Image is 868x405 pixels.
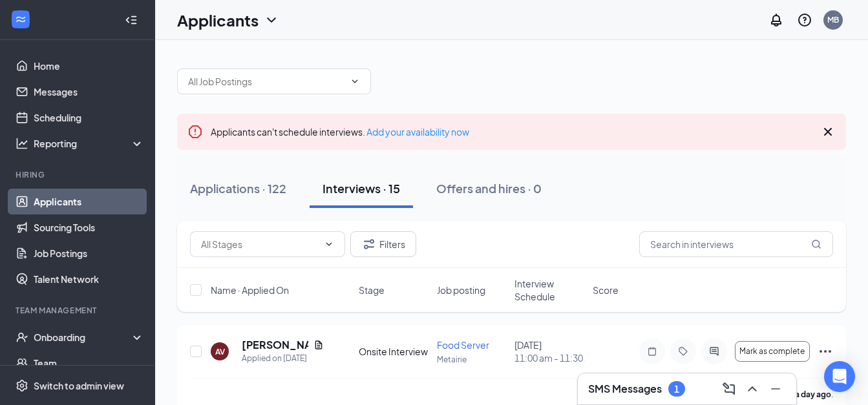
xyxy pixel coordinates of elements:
[177,9,259,31] h1: Applicants
[16,137,28,150] svg: Analysis
[514,277,585,303] span: Interview Schedule
[437,284,485,296] span: Job posting
[745,381,760,397] svg: ChevronUp
[16,331,28,344] svg: UserCheck
[820,124,836,140] svg: Cross
[644,346,660,357] svg: Note
[437,354,507,365] p: Metairie
[190,180,286,196] div: Applications · 122
[34,79,144,105] a: Messages
[323,180,400,196] div: Interviews · 15
[721,381,737,397] svg: ComposeMessage
[264,12,279,28] svg: ChevronDown
[187,124,203,140] svg: Error
[125,14,138,26] svg: Collapse
[34,350,144,376] a: Team
[242,352,324,365] div: Applied on [DATE]
[34,331,133,344] div: Onboarding
[188,74,344,88] input: All Job Postings
[359,284,385,296] span: Stage
[324,239,334,249] svg: ChevronDown
[811,239,821,249] svg: MagnifyingGlass
[706,346,722,357] svg: ActiveChat
[34,266,144,292] a: Talent Network
[797,12,812,28] svg: QuestionInfo
[739,347,805,356] span: Mark as complete
[675,346,691,357] svg: Tag
[350,231,416,257] button: Filter Filters
[14,13,27,26] svg: WorkstreamLogo
[366,126,469,138] a: Add your availability now
[437,339,489,351] span: Food Server
[735,341,810,362] button: Mark as complete
[16,305,142,316] div: Team Management
[768,12,784,28] svg: Notifications
[34,189,144,214] a: Applicants
[34,240,144,266] a: Job Postings
[768,381,783,397] svg: Minimize
[313,340,324,350] svg: Document
[34,214,144,240] a: Sourcing Tools
[16,379,28,392] svg: Settings
[818,344,833,359] svg: Ellipses
[242,338,308,352] h5: [PERSON_NAME]
[34,379,124,392] div: Switch to admin view
[742,379,763,399] button: ChevronUp
[639,231,833,257] input: Search in interviews
[215,346,225,357] div: AV
[34,137,145,150] div: Reporting
[827,14,839,25] div: MB
[211,284,289,296] span: Name · Applied On
[350,76,360,87] svg: ChevronDown
[824,361,855,392] div: Open Intercom Messenger
[34,105,144,130] a: Scheduling
[588,382,662,396] h3: SMS Messages
[34,53,144,79] a: Home
[795,389,831,399] b: a day ago
[593,284,619,296] span: Score
[359,345,429,358] div: Onsite Interview
[201,237,319,251] input: All Stages
[211,126,469,138] span: Applicants can't schedule interviews.
[514,338,585,364] div: [DATE]
[436,180,542,196] div: Offers and hires · 0
[765,379,786,399] button: Minimize
[514,351,585,364] span: 11:00 am - 11:30 am
[674,384,679,395] div: 1
[361,236,377,252] svg: Filter
[16,169,142,180] div: Hiring
[719,379,739,399] button: ComposeMessage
